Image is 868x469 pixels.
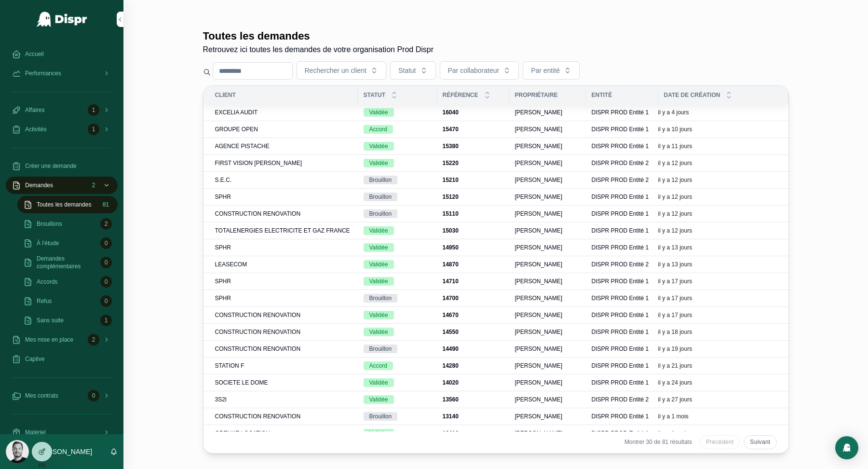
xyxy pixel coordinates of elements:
[443,125,503,133] a: 15470
[37,278,57,286] span: Accords
[17,273,118,290] a: Accords0
[744,435,776,449] button: Suivant
[592,244,649,251] span: DISPR PROD Entité 1
[215,109,258,116] span: EXCELIA AUDIT
[592,311,652,319] a: DISPR PROD Entité 1
[658,176,692,184] p: il y a 12 jours
[215,159,302,167] span: FIRST VISION [PERSON_NAME]
[515,328,563,336] span: [PERSON_NAME]
[37,255,96,270] span: Demandes complémentaires
[658,429,689,437] p: il y a 1 mois
[25,106,44,114] span: Affaires
[88,104,99,116] div: 1
[100,257,112,268] div: 0
[369,328,388,336] div: Validée
[592,396,649,403] span: DISPR PROD Entité 2
[364,395,431,404] a: Validée
[515,277,563,285] span: [PERSON_NAME]
[515,345,563,353] span: [PERSON_NAME]
[17,196,118,213] a: Toutes les demandes81
[658,362,777,370] a: il y a 21 jours
[658,379,777,386] a: il y a 24 jours
[658,294,692,302] p: il y a 17 jours
[592,379,652,386] a: DISPR PROD Entité 1
[369,294,392,303] div: Brouillon
[515,125,580,133] a: [PERSON_NAME]
[515,244,580,251] a: [PERSON_NAME]
[203,44,434,55] span: Retrouvez ici toutes les demandes de votre organisation Prod Dispr
[443,126,459,133] strong: 15470
[398,66,416,75] span: Statut
[658,159,777,167] a: il y a 12 jours
[443,396,503,403] a: 13560
[658,142,777,150] a: il y a 11 jours
[592,227,652,234] a: DISPR PROD Entité 1
[215,345,352,353] a: CONSTRUCTION RENOVATION
[215,277,231,285] span: SPHR
[515,328,580,336] a: [PERSON_NAME]
[658,125,692,133] p: il y a 10 jours
[297,61,386,80] button: Select Button
[592,210,652,218] a: DISPR PROD Entité 1
[515,277,580,285] a: [PERSON_NAME]
[215,159,352,167] a: FIRST VISION [PERSON_NAME]
[592,379,649,386] span: DISPR PROD Entité 1
[515,176,580,184] a: [PERSON_NAME]
[364,361,431,370] a: Accord
[658,227,692,234] p: il y a 12 jours
[215,311,301,319] span: CONSTRUCTION RENOVATION
[37,201,91,208] span: Toutes les demandes
[6,387,118,404] a: Mes contrats0
[658,413,777,420] a: il y a 1 mois
[658,328,777,336] a: il y a 18 jours
[515,379,580,386] a: [PERSON_NAME]
[515,396,563,403] span: [PERSON_NAME]
[215,413,301,420] span: CONSTRUCTION RENOVATION
[592,413,652,420] a: DISPR PROD Entité 1
[443,295,459,302] strong: 14700
[592,109,652,116] a: DISPR PROD Entité 1
[448,66,500,75] span: Par collaborateur
[25,125,47,133] span: Activités
[25,355,45,363] span: Captive
[658,413,689,420] p: il y a 1 mois
[592,142,652,150] a: DISPR PROD Entité 1
[658,396,692,403] p: il y a 27 jours
[443,261,503,268] a: 14870
[100,237,112,249] div: 0
[215,125,258,133] span: GROUPE OPEN
[369,378,388,387] div: Validée
[515,413,580,420] a: [PERSON_NAME]
[443,429,503,437] a: 12410
[369,125,387,134] div: Accord
[215,91,236,99] span: Client
[592,328,649,336] span: DISPR PROD Entité 1
[88,124,99,135] div: 1
[6,65,118,82] a: Performances
[515,159,580,167] a: [PERSON_NAME]
[658,244,692,251] p: il y a 13 jours
[592,193,652,201] a: DISPR PROD Entité 1
[364,328,431,336] a: Validée
[443,177,459,183] strong: 15210
[369,311,388,319] div: Validée
[215,396,352,403] a: 3S2I
[515,345,580,353] a: [PERSON_NAME]
[443,362,503,370] a: 14280
[88,334,99,345] div: 2
[215,345,301,353] span: CONSTRUCTION RENOVATION
[364,226,431,235] a: Validée
[364,159,431,167] a: Validée
[658,159,692,167] p: il y a 12 jours
[390,61,436,80] button: Select Button
[6,121,118,138] a: Activités1
[592,294,649,302] span: DISPR PROD Entité 1
[515,362,580,370] a: [PERSON_NAME]
[658,261,777,268] a: il y a 13 jours
[515,294,563,302] span: [PERSON_NAME]
[369,159,388,167] div: Validée
[369,209,392,218] div: Brouillon
[515,193,580,201] a: [PERSON_NAME]
[17,254,118,271] a: Demandes complémentaires0
[364,294,431,303] a: Brouillon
